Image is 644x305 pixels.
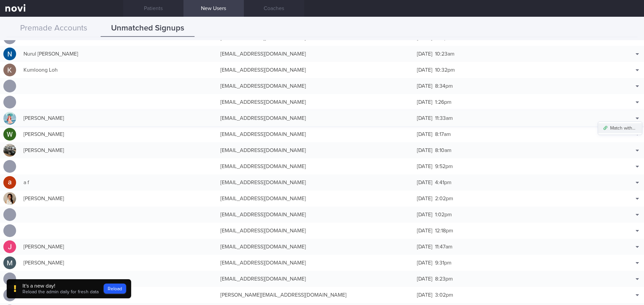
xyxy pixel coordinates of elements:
div: [EMAIL_ADDRESS][DOMAIN_NAME] [217,47,414,61]
span: [DATE] [417,148,432,153]
span: [DATE] [417,244,432,249]
div: [EMAIL_ADDRESS][DOMAIN_NAME] [217,144,414,157]
span: 4:41pm [435,180,451,185]
span: [DATE] [417,99,432,105]
span: [DATE] [417,180,432,185]
div: It's a new day! [22,283,99,289]
button: Premade Accounts [7,20,101,37]
span: 9:52pm [435,164,453,169]
span: 3:02pm [435,292,453,298]
div: Nurul [PERSON_NAME] [20,47,217,61]
div: Kumloong Loh [20,63,217,77]
span: 9:31pm [435,260,451,265]
span: 12:18pm [435,228,453,233]
span: 8:10am [435,148,451,153]
span: [DATE] [417,67,432,73]
span: [DATE] [417,132,432,137]
button: Match with... [598,123,642,133]
span: [DATE] [417,164,432,169]
div: [PERSON_NAME] [20,128,217,141]
div: [PERSON_NAME] [20,256,217,270]
button: Reload [104,284,126,294]
span: Reload the admin daily for fresh data [22,290,99,294]
span: [DATE] [417,292,432,298]
span: 1:26pm [435,99,451,105]
span: [DATE] [417,51,432,57]
span: [DATE] [417,276,432,282]
span: 11:33am [435,116,453,121]
span: [DATE] [417,116,432,121]
span: 1:02pm [435,212,452,217]
div: [EMAIL_ADDRESS][DOMAIN_NAME] [217,208,414,221]
span: 8:17am [435,132,451,137]
span: [DATE] [417,212,432,217]
div: [EMAIL_ADDRESS][DOMAIN_NAME] [217,240,414,253]
div: [PERSON_NAME] [20,111,217,125]
div: [EMAIL_ADDRESS][DOMAIN_NAME] [217,176,414,189]
div: [EMAIL_ADDRESS][DOMAIN_NAME] [217,95,414,109]
button: Unmatched Signups [101,20,195,37]
div: [EMAIL_ADDRESS][DOMAIN_NAME] [217,111,414,125]
div: [EMAIL_ADDRESS][DOMAIN_NAME] [217,256,414,270]
div: [PERSON_NAME] [20,240,217,253]
div: [PERSON_NAME][EMAIL_ADDRESS][DOMAIN_NAME] [217,288,414,302]
div: a f [20,176,217,189]
span: [DATE] [417,196,432,201]
span: 10:23am [435,51,454,57]
div: [EMAIL_ADDRESS][DOMAIN_NAME] [217,272,414,286]
div: [EMAIL_ADDRESS][DOMAIN_NAME] [217,160,414,173]
span: 8:23pm [435,276,453,282]
div: [EMAIL_ADDRESS][DOMAIN_NAME] [217,128,414,141]
span: 10:32pm [435,67,455,73]
span: 11:47am [435,244,452,249]
div: [PERSON_NAME] [20,144,217,157]
span: 1:55pm [435,35,451,41]
div: [EMAIL_ADDRESS][DOMAIN_NAME] [217,79,414,93]
span: [DATE] [417,228,432,233]
span: [DATE] [417,83,432,89]
div: [EMAIL_ADDRESS][DOMAIN_NAME] [217,192,414,205]
div: [EMAIL_ADDRESS][DOMAIN_NAME] [217,224,414,237]
div: [PERSON_NAME] [20,192,217,205]
span: 2:02pm [435,196,453,201]
span: 8:34pm [435,83,453,89]
span: [DATE] [417,35,432,41]
div: [EMAIL_ADDRESS][DOMAIN_NAME] [217,63,414,77]
span: [DATE] [417,260,432,265]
